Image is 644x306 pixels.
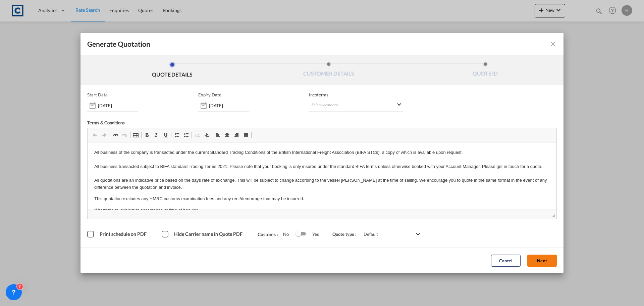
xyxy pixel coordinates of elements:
a: Insert/Remove Bulleted List [181,131,191,139]
a: Insert/Remove Numbered List [172,131,181,139]
a: Align Left [213,131,222,139]
span: Quote type : [332,231,361,237]
p: Start Date [87,92,108,97]
li: QUOTE DETAILS [94,62,251,80]
p: This quotation excludes any HMRC customs examination fees and any rent/demurrage that may be incu... [7,53,462,60]
span: Print schedule on PDF [100,231,147,237]
li: QUOTE ID [407,62,563,80]
button: Next [527,255,557,267]
a: Justify [241,131,251,139]
md-select: Select Incoterms [309,99,403,112]
p: If hazardous, subject to acceptance at time of booking. [7,64,462,72]
a: Increase Indent [202,131,211,139]
div: Terms & Conditions [87,120,322,128]
span: Customs : [258,231,283,237]
input: Start date [98,103,138,108]
input: Expiry date [209,103,249,108]
md-checkbox: Hide Carrier name in Quote PDF [162,231,244,237]
span: No [283,231,296,237]
iframe: Rich Text Editor, editor2 [88,142,556,210]
md-checkbox: Print schedule on PDF [87,231,148,237]
a: Undo (Ctrl+Z) [90,131,100,139]
span: Hide Carrier name in Quote PDF [174,231,243,237]
div: Default [364,231,378,237]
md-icon: icon-close fg-AAA8AD cursor m-0 [549,40,557,48]
a: Unlink [120,131,129,139]
span: Yes [306,231,319,237]
md-dialog: Generate QuotationQUOTE ... [80,33,563,273]
a: Decrease Indent [193,131,202,139]
a: Redo (Ctrl+Y) [100,131,109,139]
a: Table [131,131,141,139]
a: Align Right [232,131,241,139]
span: Generate Quotation [87,40,150,48]
span: Incoterms [309,92,403,97]
span: Drag to resize [552,214,555,217]
p: Expiry Date [198,92,221,97]
a: Italic (Ctrl+I) [152,131,161,139]
a: Centre [222,131,232,139]
md-switch: Switch 1 [296,229,306,239]
a: Underline (Ctrl+U) [161,131,170,139]
a: Link (Ctrl+K) [111,131,120,139]
a: Bold (Ctrl+B) [142,131,152,139]
button: Cancel [491,255,521,267]
body: Rich Text Editor, editor2 [7,7,462,71]
p: All business of the company is transacted under the current Standard Trading Conditions of the Br... [7,7,462,49]
li: CUSTOMER DETAILS [251,62,407,80]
